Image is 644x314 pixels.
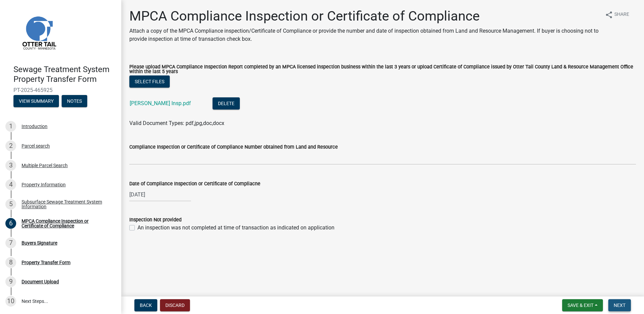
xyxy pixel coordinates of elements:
a: [PERSON_NAME] Insp.pdf [130,100,191,106]
div: Parcel search [22,144,50,148]
p: Attach a copy of the MPCA Compliance inspection/Certificate of Compliance or provide the number a... [129,27,600,43]
div: 1 [5,121,16,132]
span: PT-2025-465925 [13,87,108,93]
div: 3 [5,160,16,171]
div: 9 [5,276,16,287]
div: Document Upload [22,279,59,284]
div: 7 [5,238,16,248]
wm-modal-confirm: Notes [62,99,87,104]
div: 10 [5,296,16,307]
button: shareShare [600,8,635,21]
span: Valid Document Types: pdf,jpg,doc,docx [129,120,224,126]
span: Share [614,11,629,19]
div: Property Transfer Form [22,260,70,265]
span: Next [614,303,625,308]
div: 2 [5,140,16,151]
label: Inspection Not provided [129,218,182,222]
span: Save & Exit [568,303,593,308]
wm-modal-confirm: Summary [13,99,59,104]
div: 6 [5,218,16,229]
button: Discard [160,299,190,311]
label: Compliance Inspection or Certificate of Compliance Number obtained from Land and Resource [129,145,338,150]
span: Back [140,303,152,308]
label: Date of Compliance Inspection or Certificate of Compliacne [129,182,260,186]
div: 4 [5,179,16,190]
div: MPCA Compliance Inspection or Certificate of Compliance [22,219,110,228]
i: share [605,11,613,19]
button: View Summary [13,95,59,107]
wm-modal-confirm: Delete Document [213,101,240,107]
div: Subsurface Sewage Treatment System Information [22,199,110,209]
button: Notes [62,95,87,107]
div: 5 [5,199,16,210]
label: Please upload MPCA Compliance Inspection Report completed by an MPCA licensed inspection business... [129,65,636,74]
div: Multiple Parcel Search [22,163,68,168]
button: Next [608,299,631,311]
button: Select files [129,75,170,88]
button: Delete [213,97,240,109]
label: An inspection was not completed at time of transaction as indicated on application [137,224,334,232]
button: Back [134,299,157,311]
div: Buyers Signature [22,241,57,245]
div: 8 [5,257,16,268]
img: Otter Tail County, Minnesota [13,7,64,58]
button: Save & Exit [562,299,603,311]
div: Property Information [22,182,66,187]
h4: Sewage Treatment System Property Transfer Form [13,65,116,84]
input: mm/dd/yyyy [129,188,191,201]
div: Introduction [22,124,47,129]
h1: MPCA Compliance Inspection or Certificate of Compliance [129,8,600,24]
